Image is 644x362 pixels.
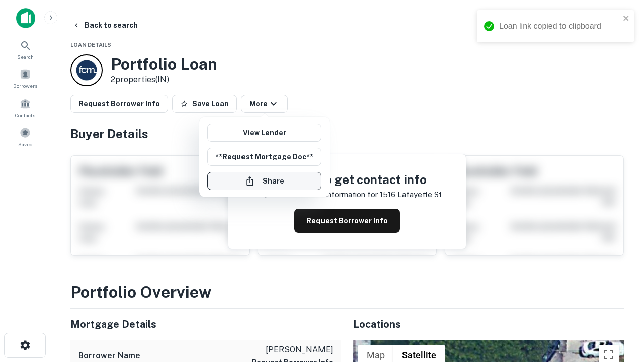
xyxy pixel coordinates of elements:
[594,282,644,330] iframe: Chat Widget
[499,20,620,32] div: Loan link copied to clipboard
[207,148,321,166] button: **Request Mortgage Doc**
[207,124,321,142] a: View Lender
[207,172,321,190] button: Share
[623,14,630,24] button: close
